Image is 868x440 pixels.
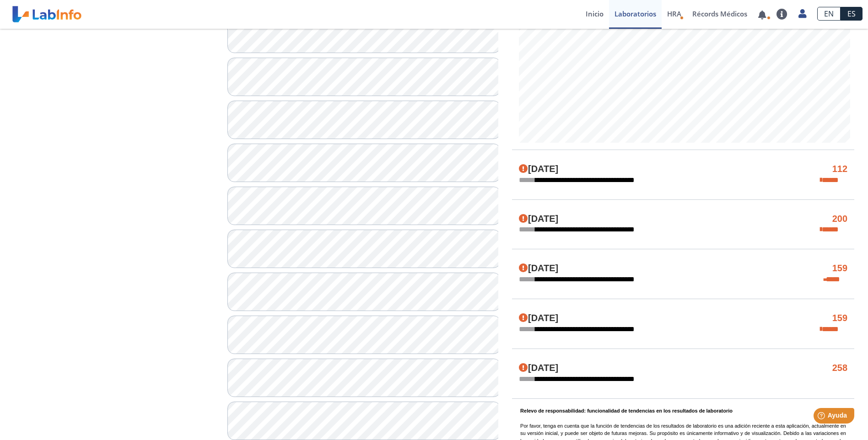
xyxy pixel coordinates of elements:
a: ES [841,7,863,21]
h4: [DATE] [519,214,558,225]
h4: [DATE] [519,313,558,324]
iframe: Help widget launcher [787,404,858,430]
h4: 112 [832,164,847,175]
h4: 258 [832,363,847,374]
h4: [DATE] [519,363,558,374]
a: EN [817,7,841,21]
span: HRA [667,9,681,18]
b: Relevo de responsabilidad: funcionalidad de tendencias en los resultados de laboratorio [520,408,733,413]
h4: 200 [832,214,847,225]
h4: 159 [832,313,847,324]
h4: 159 [832,263,847,274]
h4: [DATE] [519,164,558,175]
h4: [DATE] [519,263,558,274]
